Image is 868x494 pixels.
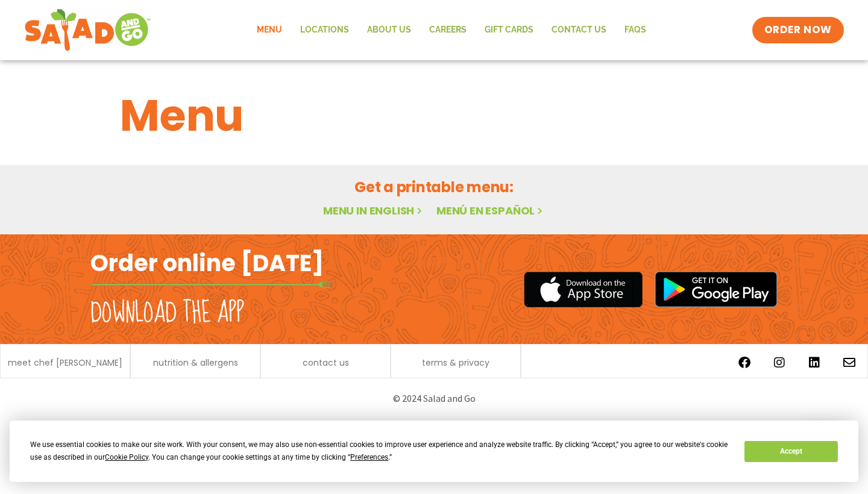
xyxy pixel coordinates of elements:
nav: Menu [248,16,655,44]
img: google_play [655,271,778,307]
a: Locations [291,16,358,44]
a: Menu in English [323,203,424,218]
h1: Menu [120,83,748,148]
img: appstore [524,270,643,309]
a: Contact Us [542,16,615,44]
a: nutrition & allergens [153,358,238,367]
a: Menu [248,16,291,44]
a: contact us [303,358,349,367]
h2: Download the app [90,296,244,330]
div: We use essential cookies to make our site work. With your consent, we may also use non-essential ... [30,439,730,464]
h2: Get a printable menu: [120,177,748,198]
span: Preferences [350,453,388,461]
a: ORDER NOW [752,17,844,43]
span: ORDER NOW [764,23,832,37]
p: © 2024 Salad and Go [96,390,772,407]
a: GIFT CARDS [476,16,542,44]
img: new-SAG-logo-768×292 [24,6,151,54]
button: Accept [744,441,837,462]
div: Cookie Consent Prompt [10,421,858,482]
span: Cookie Policy [105,453,148,461]
a: Menú en español [436,203,545,218]
a: terms & privacy [422,358,489,367]
img: fork [90,281,332,288]
a: Careers [420,16,476,44]
a: About Us [358,16,420,44]
a: FAQs [615,16,655,44]
a: meet chef [PERSON_NAME] [8,358,122,367]
h2: Order online [DATE] [90,248,324,278]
